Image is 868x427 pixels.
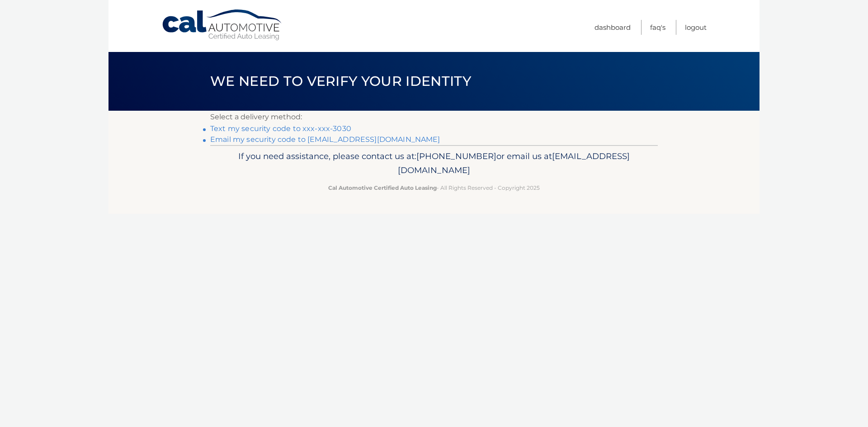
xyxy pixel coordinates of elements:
[594,20,631,35] a: Dashboard
[210,73,471,89] span: We need to verify your identity
[216,149,652,178] p: If you need assistance, please contact us at: or email us at
[161,9,283,41] a: Cal Automotive
[650,20,665,35] a: FAQ's
[685,20,707,35] a: Logout
[216,183,652,192] p: - All Rights Reserved - Copyright 2025
[210,135,440,144] a: Email my security code to [EMAIL_ADDRESS][DOMAIN_NAME]
[328,184,437,191] strong: Cal Automotive Certified Auto Leasing
[210,124,351,133] a: Text my security code to xxx-xxx-3030
[416,151,496,161] span: [PHONE_NUMBER]
[210,111,658,123] p: Select a delivery method:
